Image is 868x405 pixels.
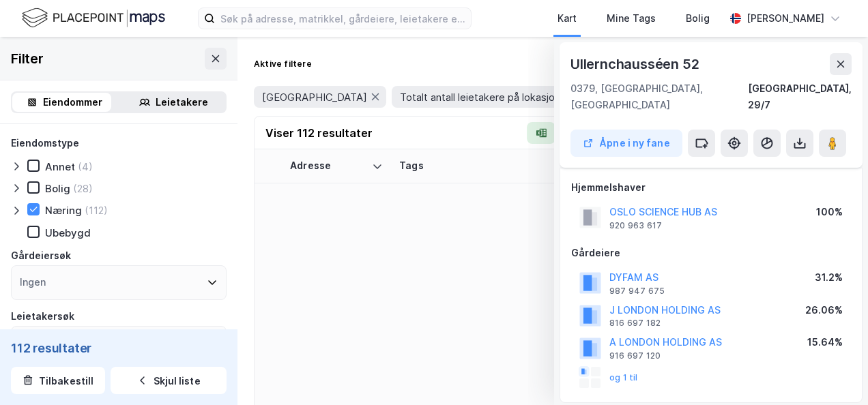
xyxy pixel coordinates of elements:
[609,350,661,361] div: 916 697 120
[800,340,868,405] iframe: Chat Widget
[73,182,93,195] div: (28)
[748,80,852,113] div: [GEOGRAPHIC_DATA], 29/7
[609,318,661,329] div: 816 697 182
[570,53,701,75] div: Ullernchausséen 52
[11,308,74,325] div: Leietakersøk
[816,204,843,220] div: 100%
[805,302,843,318] div: 26.06%
[570,130,682,157] button: Åpne i ny fane
[254,59,312,70] div: Aktive filtere
[20,274,46,290] div: Ingen
[45,182,70,195] div: Bolig
[262,91,367,104] span: [GEOGRAPHIC_DATA]
[800,340,868,405] div: Kontrollprogram for chat
[215,8,471,29] input: Søk på adresse, matrikkel, gårdeiere, leietakere eller personer
[400,91,594,104] span: Totalt antall leietakere på lokasjonen: 3-3
[807,334,843,350] div: 15.64%
[22,6,165,30] img: logo.f888ab2527a4732fd821a326f86c7f29.svg
[45,204,82,217] div: Næring
[111,367,227,394] button: Skjul liste
[265,125,373,141] div: Viser 112 resultater
[85,204,108,217] div: (112)
[609,286,665,297] div: 987 947 675
[43,94,102,110] div: Eiendommer
[399,160,547,172] div: Tags
[11,48,44,70] div: Filter
[156,94,208,110] div: Leietakere
[815,269,843,286] div: 31.2%
[45,226,91,239] div: Ubebygd
[558,10,577,27] div: Kart
[11,135,79,151] div: Eiendomstype
[571,179,851,196] div: Hjemmelshaver
[609,220,662,231] div: 920 963 617
[571,245,851,261] div: Gårdeiere
[686,10,710,27] div: Bolig
[45,160,75,173] div: Annet
[11,367,105,394] button: Tilbakestill
[78,160,93,173] div: (4)
[607,10,656,27] div: Mine Tags
[570,80,748,113] div: 0379, [GEOGRAPHIC_DATA], [GEOGRAPHIC_DATA]
[290,160,366,172] div: Adresse
[11,340,227,356] div: 112 resultater
[747,10,824,27] div: [PERSON_NAME]
[11,247,71,264] div: Gårdeiersøk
